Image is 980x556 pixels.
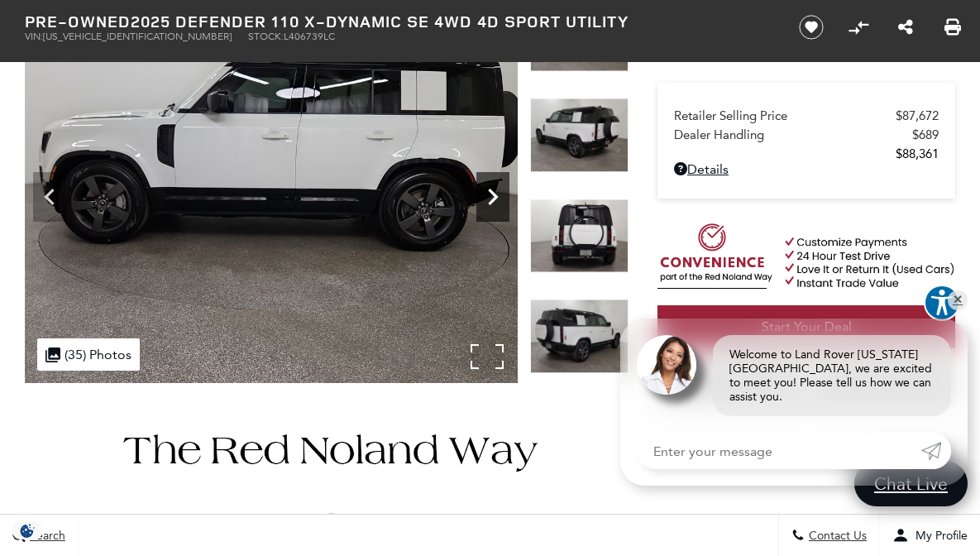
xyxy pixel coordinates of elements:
[896,146,939,161] span: $88,361
[909,529,968,543] span: My Profile
[674,146,939,161] a: $88,361
[674,108,939,123] a: Retailer Selling Price $87,672
[846,15,871,40] button: Compare Vehicle
[898,17,913,37] a: Share this Pre-Owned 2025 Defender 110 X-Dynamic SE 4WD 4D Sport Utility
[637,335,696,395] img: Agent profile photo
[944,17,961,37] a: Print this Pre-Owned 2025 Defender 110 X-Dynamic SE 4WD 4D Sport Utility
[921,433,951,469] a: Submit
[8,522,46,539] img: Opt-Out Icon
[674,108,896,123] span: Retailer Selling Price
[896,108,939,123] span: $87,672
[43,31,232,42] span: [US_VEHICLE_IDENTIFICATION_NUMBER]
[25,12,772,31] h1: 2025 Defender 110 X-Dynamic SE 4WD 4D Sport Utility
[924,285,960,321] button: Explore your accessibility options
[912,127,939,142] span: $689
[284,31,335,42] span: L406739LC
[530,98,629,173] img: Used 2025 Fuji White Land Rover X-Dynamic SE image 11
[924,285,960,324] aside: Accessibility Help Desk
[657,305,955,348] a: Start Your Deal
[33,172,66,222] div: Previous
[880,515,980,556] button: Open user profile menu
[674,127,912,142] span: Dealer Handling
[637,433,921,469] input: Enter your message
[476,172,509,222] div: Next
[248,31,284,42] span: Stock:
[37,338,140,371] div: (35) Photos
[530,300,629,374] img: Used 2025 Fuji White Land Rover X-Dynamic SE image 13
[25,31,43,42] span: VIN:
[674,127,939,142] a: Dealer Handling $689
[8,522,46,539] section: Click to Open Cookie Consent Modal
[793,14,829,41] button: Save vehicle
[25,10,131,32] strong: Pre-Owned
[530,199,629,273] img: Used 2025 Fuji White Land Rover X-Dynamic SE image 12
[674,161,939,177] a: Details
[805,529,867,543] span: Contact Us
[713,335,951,416] div: Welcome to Land Rover [US_STATE][GEOGRAPHIC_DATA], we are excited to meet you! Please tell us how...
